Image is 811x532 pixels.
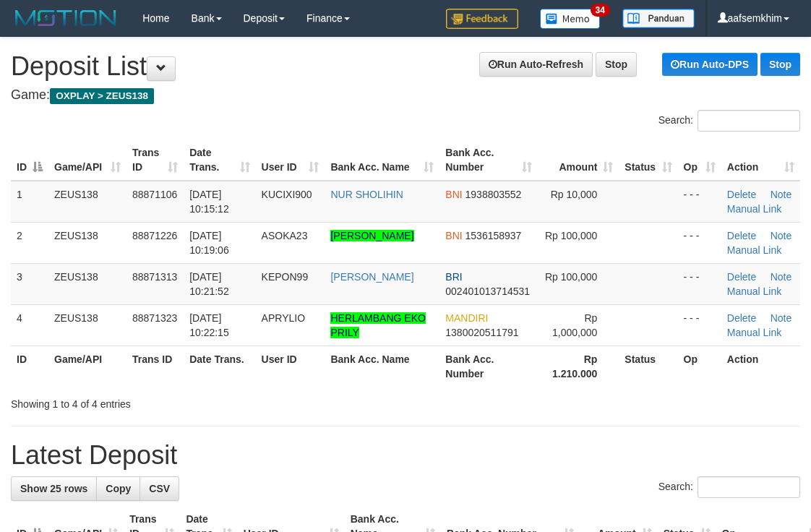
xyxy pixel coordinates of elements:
a: Stop [760,53,800,76]
th: Game/API: activate to sort column ascending [48,140,126,181]
span: Copy 002401013714531 to clipboard [445,286,530,297]
span: Copy [106,483,131,494]
span: Copy 1938803552 to clipboard [465,189,522,200]
th: Amount: activate to sort column ascending [538,140,619,181]
h1: Deposit List [11,52,800,81]
input: Search: [698,476,800,498]
label: Search: [658,476,800,498]
th: User ID: activate to sort column ascending [256,140,325,181]
a: Delete [727,271,756,283]
th: Trans ID [126,346,184,387]
span: KEPON99 [262,271,309,283]
td: - - - [678,181,721,223]
th: ID [11,346,48,387]
a: CSV [140,476,179,501]
a: Manual Link [727,203,782,215]
th: Action: activate to sort column ascending [721,140,800,181]
input: Search: [698,110,800,132]
th: Bank Acc. Name: activate to sort column ascending [325,140,439,181]
a: Note [771,230,792,241]
span: Rp 100,000 [545,230,597,241]
th: Date Trans.: activate to sort column ascending [184,140,255,181]
th: User ID [256,346,325,387]
td: 2 [11,222,48,263]
h1: Latest Deposit [11,441,800,470]
th: ID: activate to sort column descending [11,140,48,181]
td: 3 [11,263,48,304]
span: 88871323 [132,312,177,324]
span: 34 [591,4,610,17]
th: Status: activate to sort column ascending [619,140,677,181]
td: 1 [11,181,48,223]
span: MANDIRI [445,312,488,324]
a: Delete [727,189,756,200]
a: Manual Link [727,327,782,338]
th: Date Trans. [184,346,255,387]
img: MOTION_logo.png [11,7,121,29]
span: BNI [445,230,462,241]
span: Rp 10,000 [551,189,598,200]
a: Stop [596,52,637,77]
th: Op: activate to sort column ascending [678,140,721,181]
span: Rp 100,000 [545,271,597,283]
span: CSV [149,483,170,494]
span: 88871226 [132,230,177,241]
span: [DATE] 10:22:15 [189,312,229,338]
th: Trans ID: activate to sort column ascending [126,140,184,181]
a: Run Auto-Refresh [479,52,593,77]
a: Note [771,312,792,324]
h4: Game: [11,88,800,103]
span: 88871106 [132,189,177,200]
a: Run Auto-DPS [662,53,758,76]
a: Delete [727,230,756,241]
th: Action [721,346,800,387]
th: Status [619,346,677,387]
a: NUR SHOLIHIN [330,189,403,200]
th: Bank Acc. Name [325,346,439,387]
a: Delete [727,312,756,324]
th: Game/API [48,346,126,387]
span: Show 25 rows [20,483,87,494]
td: - - - [678,304,721,346]
a: Note [771,271,792,283]
th: Rp 1.210.000 [538,346,619,387]
span: ASOKA23 [262,230,308,241]
span: Copy 1536158937 to clipboard [465,230,522,241]
a: HERLAMBANG EKO PRILY [330,312,425,338]
label: Search: [658,110,800,132]
span: [DATE] 10:19:06 [189,230,229,256]
a: Note [771,189,792,200]
span: Copy 1380020511791 to clipboard [445,327,518,338]
span: 88871313 [132,271,177,283]
a: [PERSON_NAME] [330,230,413,241]
th: Op [678,346,721,387]
td: 4 [11,304,48,346]
span: BNI [445,189,462,200]
td: ZEUS138 [48,304,126,346]
span: KUCIXI900 [262,189,312,200]
img: Button%20Memo.svg [540,9,601,29]
span: OXPLAY > ZEUS138 [50,88,154,104]
img: panduan.png [622,9,695,28]
td: ZEUS138 [48,181,126,223]
a: Copy [96,476,140,501]
a: Manual Link [727,244,782,256]
td: ZEUS138 [48,263,126,304]
a: Manual Link [727,286,782,297]
span: [DATE] 10:21:52 [189,271,229,297]
img: Feedback.jpg [446,9,518,29]
div: Showing 1 to 4 of 4 entries [11,391,327,411]
a: [PERSON_NAME] [330,271,413,283]
td: - - - [678,263,721,304]
td: ZEUS138 [48,222,126,263]
th: Bank Acc. Number: activate to sort column ascending [439,140,537,181]
span: Rp 1,000,000 [552,312,597,338]
th: Bank Acc. Number [439,346,537,387]
span: BRI [445,271,462,283]
td: - - - [678,222,721,263]
span: [DATE] 10:15:12 [189,189,229,215]
a: Show 25 rows [11,476,97,501]
span: APRYLIO [262,312,305,324]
